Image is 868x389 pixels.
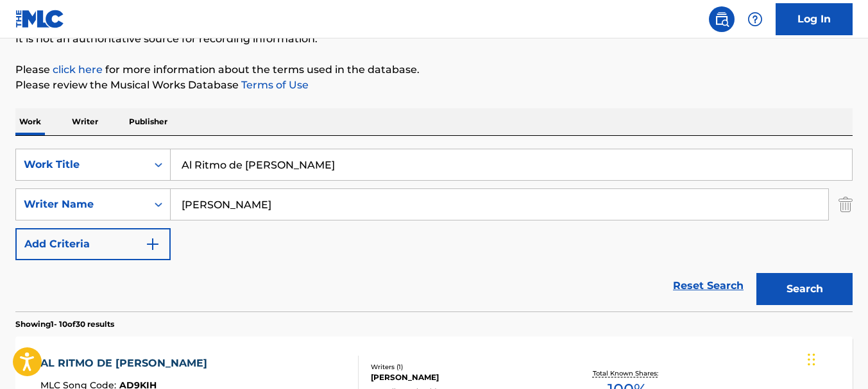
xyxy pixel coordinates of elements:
[125,108,171,135] p: Publisher
[15,319,114,330] p: Showing 1 - 10 of 30 results
[15,31,853,47] p: It is not an authoritative source for recording information.
[808,340,815,379] div: Arrastrar
[145,236,160,252] img: 9d2ae6d4665cec9f34b9.svg
[40,356,214,371] div: AL RITMO DE [PERSON_NAME]
[15,149,853,311] form: Search Form
[53,63,103,76] a: click here
[15,10,65,28] img: MLC Logo
[709,6,735,32] a: Public Search
[756,273,853,305] button: Search
[804,327,868,389] div: Widget de chat
[593,368,661,378] p: Total Known Shares:
[667,272,750,300] a: Reset Search
[714,12,729,27] img: search
[371,372,557,383] div: [PERSON_NAME]
[371,362,557,372] div: Writers ( 1 )
[68,108,102,135] p: Writer
[747,12,763,27] img: help
[24,157,139,172] div: Work Title
[239,79,309,91] a: Terms of Use
[804,327,868,389] iframe: Chat Widget
[15,108,45,135] p: Work
[776,3,853,35] a: Log In
[24,197,139,212] div: Writer Name
[15,228,171,260] button: Add Criteria
[742,6,768,32] div: Help
[838,188,853,220] img: Delete Criterion
[15,62,853,78] p: Please for more information about the terms used in the database.
[15,78,853,93] p: Please review the Musical Works Database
